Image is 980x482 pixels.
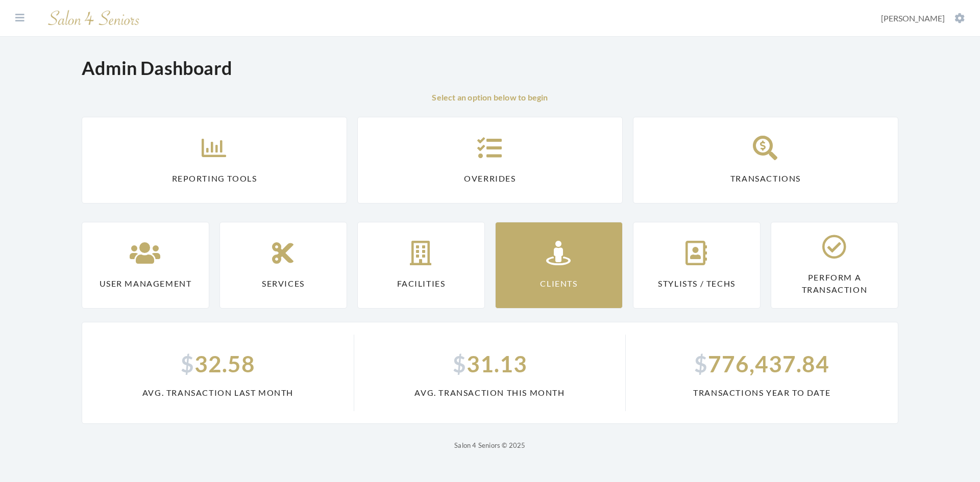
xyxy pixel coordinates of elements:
span: Transactions Year To Date [638,387,886,399]
a: Reporting Tools [82,117,347,204]
a: Stylists / Techs [633,222,761,309]
a: User Management [82,222,209,309]
p: Salon 4 Seniors © 2025 [82,439,898,451]
span: [PERSON_NAME] [881,13,945,23]
a: Transactions [633,117,898,204]
a: Services [219,222,347,309]
a: Facilities [357,222,485,309]
span: 776,437.84 [638,347,886,380]
a: Perform a Transaction [771,222,898,309]
span: Avg. Transaction This Month [366,387,614,399]
span: Avg. Transaction Last Month [94,387,341,399]
a: Clients [495,222,623,309]
button: [PERSON_NAME] [878,13,968,24]
a: Overrides [357,117,623,204]
p: Select an option below to begin [82,91,898,104]
h1: Admin Dashboard [82,57,232,79]
img: Salon 4 Seniors [43,6,145,30]
span: 31.13 [366,347,614,380]
span: 32.58 [94,347,341,380]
